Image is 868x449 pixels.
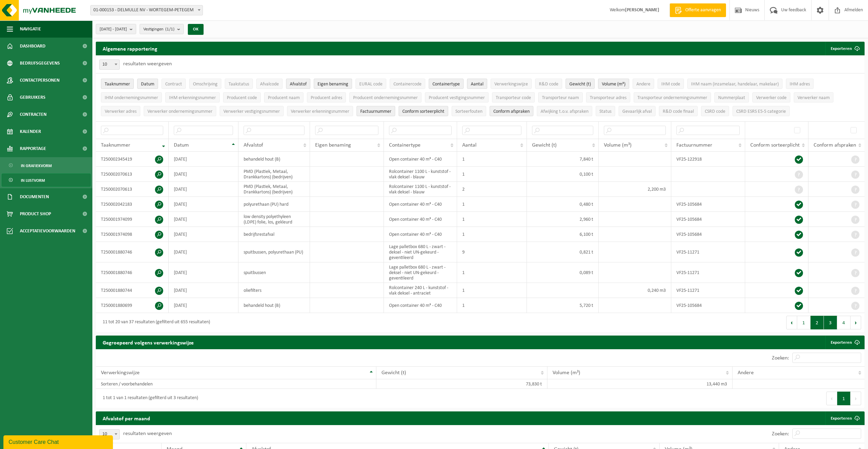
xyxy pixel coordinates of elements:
button: Transporteur codeTransporteur code: Activate to sort [492,92,535,103]
span: 01-000153 - DELMULLE NV - WORTEGEM-PETEGEM [91,5,203,15]
span: Taakstatus [229,82,249,87]
span: Verwerker ondernemingsnummer [147,109,212,114]
td: T250001880699 [96,298,169,313]
span: Datum [141,82,154,87]
td: 1 [457,197,527,212]
button: Producent vestigingsnummerProducent vestigingsnummer: Activate to sort [425,92,489,103]
td: 0,480 t [527,197,599,212]
span: Verwerker naam [798,95,830,100]
button: SorteerfoutenSorteerfouten: Activate to sort [452,106,486,116]
button: Transporteur adresTransporteur adres: Activate to sort [586,92,630,103]
span: Verwerker vestigingsnummer [223,109,280,114]
button: ContainercodeContainercode: Activate to sort [390,79,425,89]
td: [DATE] [169,182,239,197]
span: Andere [636,82,650,87]
button: Conform sorteerplicht : Activate to sort [399,106,448,116]
td: oliefilters [238,283,310,298]
span: Conform afspraken [814,142,856,148]
td: 1 [457,167,527,182]
button: AfvalcodeAfvalcode: Activate to sort [256,79,283,89]
button: R&D codeR&amp;D code: Activate to sort [535,79,562,89]
span: Conform afspraken [493,109,530,114]
button: [DATE] - [DATE] [96,24,136,34]
span: Afvalcode [260,82,279,87]
span: Afvalstof [290,82,307,87]
td: T250002070613 [96,167,169,182]
td: [DATE] [169,242,239,262]
div: 11 tot 20 van 37 resultaten (gefilterd uit 655 resultaten) [99,316,210,329]
span: Factuurnummer [360,109,391,114]
button: OK [188,24,204,35]
span: R&D code finaal [663,109,694,114]
td: Open container 40 m³ - C40 [384,298,457,313]
span: Andere [738,370,754,376]
td: [DATE] [169,212,239,227]
button: Gewicht (t)Gewicht (t): Activate to sort [566,79,595,89]
h2: Gegroepeerd volgens verwerkingswijze [96,336,200,349]
button: ContainertypeContainertype: Activate to sort [429,79,464,89]
span: Verwerker code [756,95,787,100]
span: Gewicht (t) [532,142,557,148]
td: Open container 40 m³ - C40 [384,212,457,227]
td: VF25-105684 [671,298,745,313]
h2: Algemene rapportering [96,42,164,55]
button: AndereAndere: Activate to sort [633,79,654,89]
td: T250001880746 [96,242,169,262]
td: spuitbussen, polyurethaan (PU) [238,242,310,262]
td: bedrijfsrestafval [238,227,310,242]
span: Producent adres [311,95,342,100]
span: Verwerker erkenningsnummer [291,109,349,114]
span: Conform sorteerplicht [750,142,800,148]
span: Offerte aanvragen [684,7,723,14]
td: 2 [457,182,527,197]
span: In grafiekvorm [21,159,52,172]
span: Gevaarlijk afval [622,109,652,114]
button: Producent codeProducent code: Activate to sort [223,92,261,103]
td: Rolcontainer 1100 L - kunststof - vlak deksel - blauw [384,167,457,182]
button: 3 [824,316,837,329]
td: VF25-105684 [671,212,745,227]
span: 01-000153 - DELMULLE NV - WORTEGEM-PETEGEM [90,5,203,15]
td: VF25-11271 [671,242,745,262]
td: 0,100 t [527,167,599,182]
td: Lage palletbox 680 L - zwart - deksel - niet UN-gekeurd - geventileerd [384,262,457,283]
label: Zoeken: [772,431,789,437]
button: 1 [837,392,851,405]
td: 0,089 t [527,262,599,283]
td: spuitbussen [238,262,310,283]
button: Eigen benamingEigen benaming: Activate to sort [314,79,352,89]
td: 9 [457,242,527,262]
a: Exporteren [825,336,864,349]
button: AantalAantal: Activate to sort [467,79,487,89]
td: T250002042183 [96,197,169,212]
td: [DATE] [169,167,239,182]
td: VF25-105684 [671,197,745,212]
button: 2 [811,316,824,329]
button: Transporteur ondernemingsnummerTransporteur ondernemingsnummer : Activate to sort [634,92,711,103]
td: 6,100 t [527,227,599,242]
button: Previous [826,392,837,405]
button: IHM erkenningsnummerIHM erkenningsnummer: Activate to sort [165,92,220,103]
span: Bedrijfsgegevens [20,55,60,72]
span: Status [599,109,611,114]
span: Transporteur naam [542,95,579,100]
td: VF25-122918 [671,152,745,167]
td: [DATE] [169,283,239,298]
td: T250002070613 [96,182,169,197]
span: In lijstvorm [21,174,45,187]
button: TaaknummerTaaknummer: Activate to remove sorting [101,79,134,89]
span: Gewicht (t) [569,82,591,87]
span: Vestigingen [143,24,174,35]
a: In lijstvorm [2,174,91,187]
button: Next [851,392,861,405]
button: AfvalstofAfvalstof: Activate to sort [286,79,310,89]
span: Navigatie [20,21,41,38]
td: 7,840 t [527,152,599,167]
td: PMD (Plastiek, Metaal, Drankkartons) (bedrijven) [238,182,310,197]
span: CSRD code [705,109,725,114]
td: polyurethaan (PU) hard [238,197,310,212]
td: 1 [457,262,527,283]
button: Transporteur naamTransporteur naam: Activate to sort [538,92,583,103]
span: IHM ondernemingsnummer [105,95,158,100]
span: Rapportage [20,140,46,157]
